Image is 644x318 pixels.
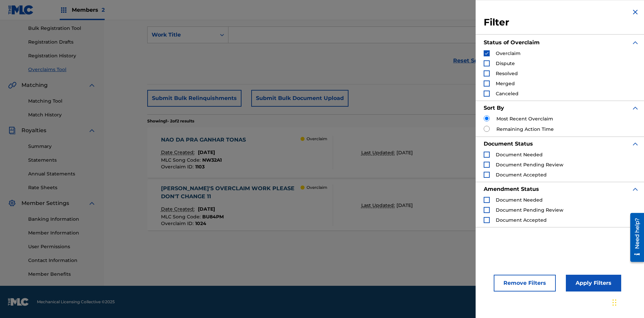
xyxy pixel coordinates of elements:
img: Royalties [8,126,16,135]
span: MLC Song Code : [161,157,202,163]
iframe: Chat Widget [610,286,644,318]
span: Overclaim ID : [161,220,195,226]
p: Date Created: [161,149,196,156]
span: [DATE] [198,206,215,212]
span: Document Needed [496,152,543,158]
a: Statements [28,157,96,164]
p: Overclaim [307,136,327,142]
label: Most Recent Overclaim [496,115,553,122]
form: Search Form [147,26,601,74]
span: Matching [21,81,48,89]
a: Registration Drafts [28,39,96,46]
a: Rate Sheets [28,184,96,191]
p: Overclaim [307,184,327,191]
img: Top Rightsholders [60,6,68,14]
p: Last Updated: [361,149,396,156]
span: Canceled [496,91,519,97]
span: [DATE] [396,202,413,208]
span: Document Pending Review [496,162,563,168]
span: Document Needed [496,197,543,203]
a: Reset Search [450,53,493,68]
img: expand [88,126,96,135]
img: expand [631,104,639,112]
a: Contact Information [28,257,96,264]
span: Document Accepted [496,217,547,223]
img: expand [631,140,639,148]
span: Overclaim [496,50,521,56]
a: Bulk Registration Tool [28,25,96,32]
span: NW32A1 [202,157,222,163]
a: Matching Tool [28,98,96,105]
span: Resolved [496,70,518,76]
img: close [631,8,639,16]
span: MLC Song Code : [161,214,202,220]
strong: Document Status [484,141,533,147]
span: Members [72,6,105,14]
span: [DATE] [396,150,413,156]
img: MLC Logo [8,5,34,15]
img: Matching [8,81,16,89]
label: Remaining Action Time [496,126,554,133]
span: Mechanical Licensing Collective © 2025 [37,299,115,305]
button: Submit Bulk Document Upload [251,90,348,107]
span: Member Settings [21,199,69,207]
div: Work Title [152,31,212,39]
a: Overclaims Tool [28,66,96,73]
button: Apply Filters [566,275,621,291]
a: Member Information [28,229,96,236]
img: expand [88,81,96,89]
span: 2 [102,7,105,13]
a: Member Benefits [28,271,96,278]
div: NAO DA PRA GANHAR TONAS [161,136,249,144]
span: 1024 [195,220,206,226]
a: NAO DA PRA GANHAR TONASDate Created:[DATE]MLC Song Code:NW32A1Overclaim ID:1103 OverclaimLast Upd... [147,127,601,178]
button: Remove Filters [494,275,556,291]
a: Registration History [28,52,96,59]
a: Summary [28,143,96,150]
img: checkbox [484,51,489,56]
img: Member Settings [8,199,16,207]
strong: Status of Overclaim [484,39,540,46]
a: Annual Statements [28,170,96,177]
span: BU84PM [202,214,224,220]
a: User Permissions [28,243,96,250]
img: expand [631,39,639,47]
span: Dispute [496,60,515,66]
span: Merged [496,81,515,87]
h3: Filter [484,16,639,29]
span: Document Pending Review [496,207,563,213]
span: 1103 [195,164,205,170]
p: Date Created: [161,206,196,213]
p: Showing 1 - 2 of 2 results [147,118,194,124]
div: [PERSON_NAME]'S OVERCLAIM WORK PLEASE DON'T CHANGE 11 [161,184,301,201]
strong: Sort By [484,105,504,111]
div: Drag [612,293,616,313]
span: Overclaim ID : [161,164,195,170]
span: Document Accepted [496,172,547,178]
a: Match History [28,111,96,118]
img: expand [88,199,96,207]
strong: Amendment Status [484,186,539,192]
button: Submit Bulk Relinquishments [147,90,241,107]
iframe: Resource Center [625,210,644,265]
span: Royalties [21,126,46,135]
img: expand [631,185,639,193]
span: [DATE] [198,149,215,155]
a: Banking Information [28,216,96,223]
img: logo [8,298,29,306]
p: Last Updated: [361,202,396,209]
a: [PERSON_NAME]'S OVERCLAIM WORK PLEASE DON'T CHANGE 11Date Created:[DATE]MLC Song Code:BU84PMOverc... [147,180,601,230]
